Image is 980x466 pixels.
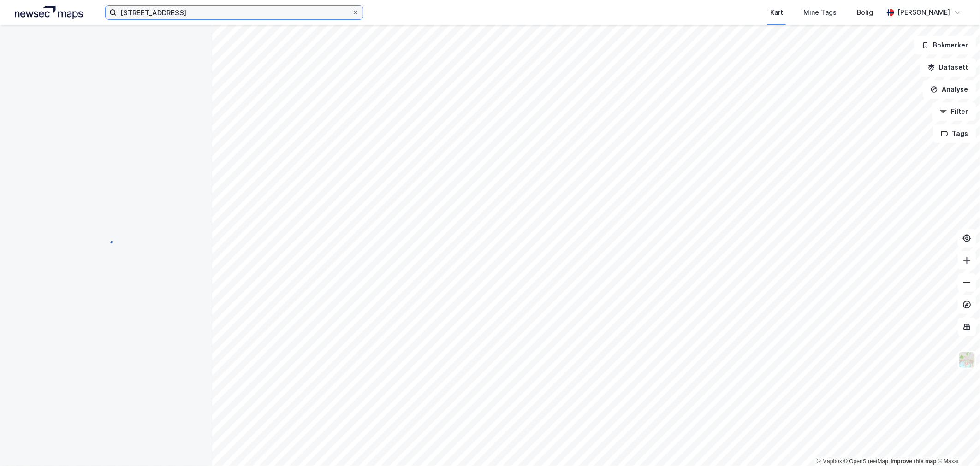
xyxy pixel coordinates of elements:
[891,458,937,465] a: Improve this map
[934,422,980,466] iframe: Chat Widget
[15,6,83,19] img: logo.a4113a55bc3d86da70a041830d287a7e.svg
[933,124,976,143] button: Tags
[898,7,950,18] div: [PERSON_NAME]
[958,351,976,369] img: Z
[117,6,352,19] input: Søk på adresse, matrikkel, gårdeiere, leietakere eller personer
[817,458,842,465] a: Mapbox
[770,7,783,18] div: Kart
[920,58,976,77] button: Datasett
[934,422,980,466] div: Kontrollprogram for chat
[923,80,976,99] button: Analyse
[844,458,889,465] a: OpenStreetMap
[803,7,837,18] div: Mine Tags
[932,102,976,121] button: Filter
[857,7,873,18] div: Bolig
[914,36,976,54] button: Bokmerker
[99,233,113,248] img: spinner.a6d8c91a73a9ac5275cf975e30b51cfb.svg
